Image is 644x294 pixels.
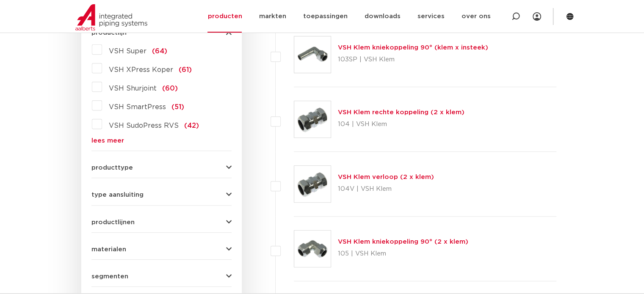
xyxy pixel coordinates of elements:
[338,109,464,115] a: VSH Klem rechte koppeling (2 x klem)
[91,192,144,198] span: type aansluiting
[338,44,488,51] a: VSH Klem kniekoppeling 90° (klem x insteek)
[91,192,232,198] button: type aansluiting
[294,101,331,137] img: Thumbnail for VSH Klem rechte koppeling (2 x klem)
[162,85,178,92] span: (60)
[294,36,331,73] img: Thumbnail for VSH Klem kniekoppeling 90° (klem x insteek)
[294,231,331,267] img: Thumbnail for VSH Klem kniekoppeling 90° (2 x klem)
[294,166,331,202] img: Thumbnail for VSH Klem verloop (2 x klem)
[91,30,127,36] span: productlijn
[338,182,434,196] p: 104V | VSH Klem
[338,118,464,131] p: 104 | VSH Klem
[152,48,167,55] span: (64)
[109,66,173,73] span: VSH XPress Koper
[109,48,146,55] span: VSH Super
[91,219,135,225] span: productlijnen
[109,85,157,92] span: VSH Shurjoint
[91,246,232,253] button: materialen
[179,66,192,73] span: (61)
[91,273,232,280] button: segmenten
[91,165,232,171] button: producttype
[91,273,128,280] span: segmenten
[338,239,468,245] a: VSH Klem kniekoppeling 90° (2 x klem)
[91,165,133,171] span: producttype
[109,122,179,129] span: VSH SudoPress RVS
[171,104,184,110] span: (51)
[338,53,488,66] p: 103SP | VSH Klem
[338,174,434,180] a: VSH Klem verloop (2 x klem)
[91,30,232,36] button: productlijn
[109,104,166,110] span: VSH SmartPress
[338,247,468,261] p: 105 | VSH Klem
[91,137,232,144] a: lees meer
[91,219,232,225] button: productlijnen
[91,246,126,253] span: materialen
[184,122,199,129] span: (42)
